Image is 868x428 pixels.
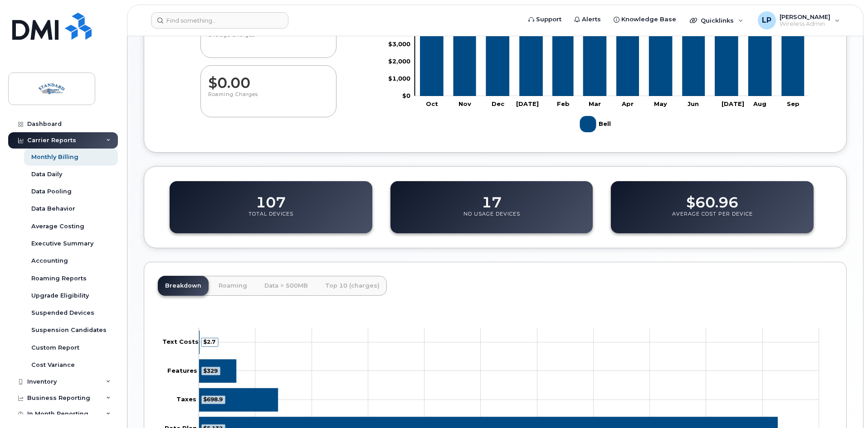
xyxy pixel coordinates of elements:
[208,66,329,91] dd: $0.00
[672,211,753,227] p: Average Cost Per Device
[463,211,520,227] p: No Usage Devices
[787,100,800,107] tspan: Sep
[751,11,846,29] div: Lindsey Pate
[762,15,771,26] span: LP
[211,276,254,296] a: Roaming
[482,185,502,211] dd: 17
[492,100,505,107] tspan: Dec
[683,11,750,29] div: Quicklinks
[582,15,601,24] span: Alerts
[458,100,471,107] tspan: Nov
[318,276,387,296] a: Top 10 (charges)
[654,100,667,107] tspan: May
[621,100,634,107] tspan: Apr
[780,13,830,20] span: [PERSON_NAME]
[162,338,199,346] tspan: Text Costs
[536,15,561,24] span: Support
[388,75,410,82] tspan: $1,000
[208,91,329,107] p: Roaming Charges
[388,41,410,48] tspan: $3,000
[522,10,568,29] a: Support
[426,100,438,107] tspan: Oct
[257,276,315,296] a: Data > 500MB
[589,100,601,107] tspan: Mar
[208,32,329,48] p: Overage Charges
[686,185,738,211] dd: $60.96
[158,276,209,296] a: Breakdown
[249,211,293,227] p: Total Devices
[621,15,676,24] span: Knowledge Base
[167,367,197,374] tspan: Features
[402,92,410,99] tspan: $0
[203,338,215,345] tspan: $2.7
[607,10,683,29] a: Knowledge Base
[256,185,286,211] dd: 107
[688,100,699,107] tspan: Jun
[580,112,613,136] g: Legend
[753,100,766,107] tspan: Aug
[203,367,218,374] tspan: $329
[557,100,570,107] tspan: Feb
[722,100,744,107] tspan: [DATE]
[203,396,223,403] tspan: $698.9
[151,12,288,29] input: Find something...
[780,20,830,28] span: Wireless Admin
[701,17,734,24] span: Quicklinks
[580,112,613,136] g: Bell
[516,100,539,107] tspan: [DATE]
[388,58,410,65] tspan: $2,000
[568,10,607,29] a: Alerts
[176,396,196,403] tspan: Taxes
